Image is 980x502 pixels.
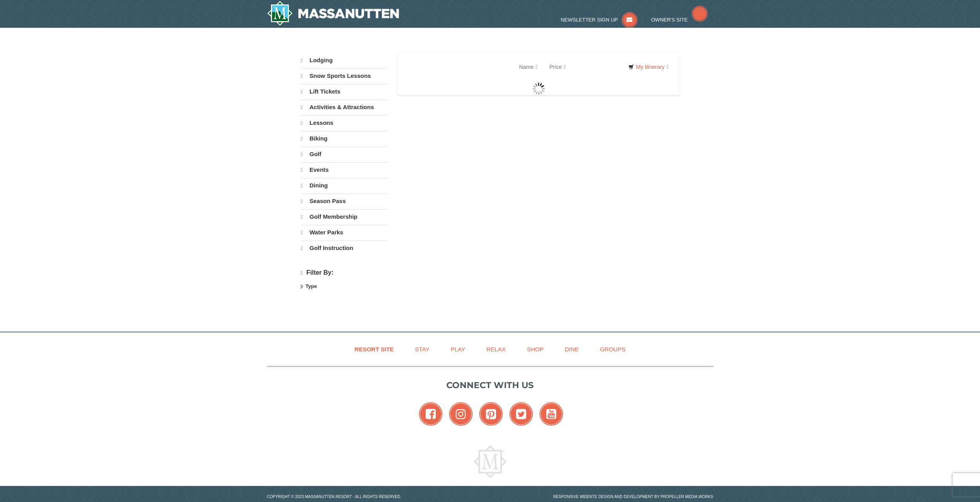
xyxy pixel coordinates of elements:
a: Events [301,162,388,177]
h4: Filter By: [301,269,388,277]
a: Groups [590,340,635,358]
a: My Itinerary [623,61,673,73]
a: Stay [405,340,439,358]
p: Connect with us [267,379,713,392]
a: Relax [476,340,515,358]
strong: Type [305,283,317,289]
a: Lift Tickets [301,84,388,99]
a: Season Pass [301,194,388,209]
a: Golf Instruction [301,241,388,255]
a: Lodging [301,53,388,68]
a: Dine [555,340,588,358]
a: Golf [301,147,388,162]
a: Price [543,59,572,75]
span: Newsletter Sign Up [561,17,618,23]
a: Dining [301,178,388,193]
img: Massanutten Resort Logo [267,1,399,26]
a: Newsletter Sign Up [561,17,637,23]
a: Name [513,59,543,75]
a: Owner's Site [651,17,707,23]
a: Play [441,340,475,358]
a: Activities & Attractions [301,100,388,115]
span: Owner's Site [651,17,688,23]
a: Biking [301,131,388,146]
a: Resort Site [345,340,404,358]
a: Lessons [301,115,388,130]
a: Massanutten Resort [267,1,399,26]
img: Massanutten Resort Logo [474,445,507,478]
a: Shop [517,340,554,358]
a: Water Parks [301,225,388,240]
p: Copyright © 2023 Massanutten Resort - All Rights Reserved. [261,494,490,500]
a: Snow Sports Lessons [301,68,388,83]
img: wait gif [532,83,545,95]
a: Responsive website design and development by Propeller Media Works [553,495,713,499]
a: Golf Membership [301,209,388,224]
